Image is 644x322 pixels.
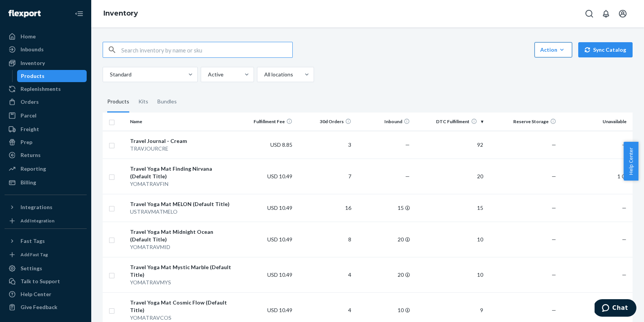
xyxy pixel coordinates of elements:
[5,262,87,274] a: Settings
[21,237,45,245] div: Fast Tags
[5,216,87,225] a: Add Integration
[21,85,61,93] div: Replenishments
[5,149,87,161] a: Returns
[21,251,48,258] div: Add Fast Tag
[559,113,633,131] th: Unavailable
[578,42,633,57] button: Sync Catalog
[5,109,87,122] a: Parcel
[97,3,144,25] ol: breadcrumbs
[295,222,354,257] td: 8
[71,6,87,21] button: Close Navigation
[559,159,633,194] td: 1
[405,141,410,148] span: —
[130,299,234,314] div: Travel Yoga Mat Cosmic Flow (Default Title)
[21,278,60,285] div: Talk to Support
[5,83,87,95] a: Replenishments
[130,228,234,243] div: Travel Yoga Mat Midnight Ocean (Default Title)
[413,257,486,292] td: 10
[295,113,354,131] th: 30d Orders
[622,205,627,211] span: —
[130,165,234,180] div: Travel Yoga Mat Finding Nirvana (Default Title)
[540,46,566,54] div: Action
[5,201,87,213] button: Integrations
[5,250,87,259] a: Add Fast Tag
[5,43,87,56] a: Inbounds
[5,275,87,287] button: Talk to Support
[21,217,54,224] div: Add Integration
[413,194,486,222] td: 15
[486,113,560,131] th: Reserve Storage
[21,59,45,67] div: Inventory
[21,125,39,133] div: Freight
[237,113,295,131] th: Fulfillment Fee
[8,10,41,17] img: Flexport logo
[5,57,87,69] a: Inventory
[623,142,638,181] button: Help Center
[21,290,51,298] div: Help Center
[5,136,87,148] a: Prep
[130,208,234,216] div: USTRAVMATMELO
[121,42,292,57] input: Search inventory by name or sku
[295,131,354,159] td: 3
[615,6,630,21] button: Open account menu
[413,222,486,257] td: 10
[267,271,292,278] span: USD 10.49
[552,236,556,243] span: —
[130,243,234,251] div: YOMATRAVMID
[622,141,627,148] span: —
[21,303,57,311] div: Give Feedback
[130,137,234,145] div: Travel Journal - Cream
[103,9,138,17] a: Inventory
[21,98,39,106] div: Orders
[552,173,556,179] span: —
[107,91,129,113] div: Products
[267,205,292,211] span: USD 10.49
[582,6,597,21] button: Open Search Box
[130,314,234,322] div: YOMATRAVCOS
[354,113,413,131] th: Inbound
[138,91,148,113] div: Kits
[130,279,234,286] div: YOMATRAVMYS
[21,72,44,80] div: Products
[267,307,292,313] span: USD 10.49
[552,271,556,278] span: —
[21,179,36,186] div: Billing
[130,263,234,279] div: Travel Yoga Mat Mystic Marble (Default Title)
[21,151,41,159] div: Returns
[130,200,234,208] div: Travel Yoga Mat MELON (Default Title)
[267,236,292,243] span: USD 10.49
[295,257,354,292] td: 4
[5,163,87,175] a: Reporting
[5,301,87,313] button: Give Feedback
[535,42,572,57] button: Action
[354,222,413,257] td: 20
[295,194,354,222] td: 16
[295,159,354,194] td: 7
[21,33,36,40] div: Home
[17,70,87,82] a: Products
[21,112,36,119] div: Parcel
[130,180,234,188] div: YOMATRAVFIN
[622,271,627,278] span: —
[413,159,486,194] td: 20
[5,235,87,247] button: Fast Tags
[5,123,87,135] a: Freight
[354,194,413,222] td: 15
[5,176,87,189] a: Billing
[552,141,556,148] span: —
[267,173,292,179] span: USD 10.49
[598,6,614,21] button: Open notifications
[354,257,413,292] td: 20
[5,30,87,43] a: Home
[552,205,556,211] span: —
[109,71,110,78] input: Standard
[5,288,87,300] a: Help Center
[413,113,486,131] th: DTC Fulfillment
[21,265,42,272] div: Settings
[552,307,556,313] span: —
[413,131,486,159] td: 92
[157,91,177,113] div: Bundles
